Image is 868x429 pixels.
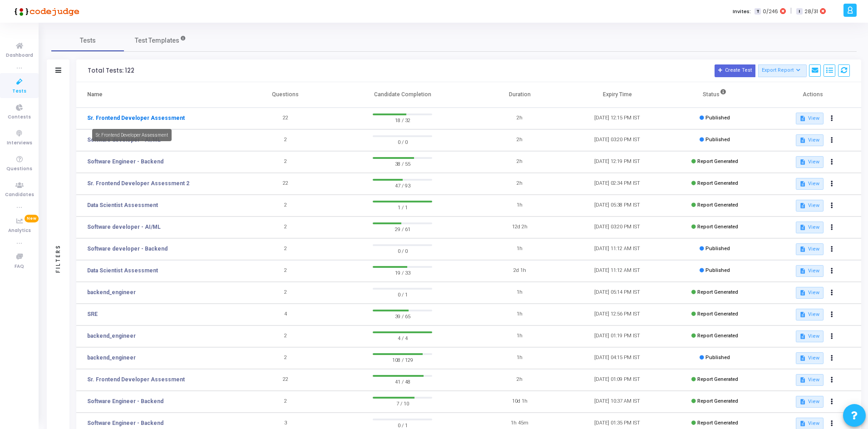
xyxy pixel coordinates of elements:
td: 2d 1h [471,260,568,282]
mat-icon: description [799,159,806,165]
td: 2h [471,173,568,195]
span: Report Generated [697,376,738,382]
span: Report Generated [697,311,738,317]
td: 12d 2h [471,217,568,238]
td: 2 [237,238,334,260]
div: Total Tests: 122 [88,67,134,74]
td: 2 [237,347,334,369]
a: Data Scientist Assessment [87,266,158,275]
button: View [796,352,824,364]
td: [DATE] 04:15 PM IST [568,347,666,369]
th: Candidate Completion [334,82,471,108]
a: Software developer - Backend [87,245,168,253]
span: 0 / 1 [373,290,432,299]
span: 39 / 65 [373,311,432,321]
td: 10d 1h [471,391,568,413]
td: [DATE] 12:15 PM IST [568,108,666,129]
span: Tests [12,88,26,95]
span: Published [705,137,730,143]
span: Test Templates [135,36,179,45]
mat-icon: description [799,311,806,318]
button: View [796,330,824,342]
span: 4 / 4 [373,333,432,342]
td: 1h [471,195,568,217]
td: [DATE] 11:12 AM IST [568,260,666,282]
a: backend_engineer [87,332,136,340]
th: Duration [471,82,568,108]
td: 2 [237,195,334,217]
span: Contests [8,113,31,121]
button: View [796,156,824,168]
td: 4 [237,304,334,325]
td: [DATE] 03:20 PM IST [568,129,666,151]
th: Questions [237,82,334,108]
td: [DATE] 12:56 PM IST [568,304,666,325]
td: 2h [471,108,568,129]
a: Sr. Frontend Developer Assessment [87,375,185,384]
a: Sr. Frontend Developer Assessment 2 [87,179,189,187]
mat-icon: description [799,420,806,427]
div: Filters [54,208,62,308]
mat-icon: description [799,202,806,209]
span: 0 / 0 [373,246,432,255]
a: Data Scientist Assessment [87,201,158,209]
img: logo [11,2,79,20]
span: Published [705,115,730,121]
span: 0/246 [763,8,778,15]
span: FAQ [15,263,24,271]
a: SRE [87,310,98,318]
span: Published [705,355,730,360]
span: Dashboard [6,52,33,59]
td: 2 [237,129,334,151]
span: 29 / 61 [373,224,432,233]
button: View [796,309,824,321]
span: 7 / 10 [373,399,432,408]
span: New [25,215,39,222]
button: View [796,200,824,212]
span: Report Generated [697,289,738,295]
td: [DATE] 12:19 PM IST [568,151,666,173]
button: Create Test [715,64,755,77]
span: Report Generated [697,202,738,208]
th: Status [666,82,764,108]
button: View [796,243,824,255]
td: 1h [471,238,568,260]
a: backend_engineer [87,354,136,362]
td: [DATE] 11:12 AM IST [568,238,666,260]
button: Export Report [758,64,807,77]
button: View [796,178,824,190]
label: Invites: [733,8,751,15]
th: Expiry Time [568,82,666,108]
td: 2 [237,260,334,282]
mat-icon: description [799,115,806,122]
button: View [796,222,824,233]
th: Actions [764,82,861,108]
span: Report Generated [697,180,738,186]
td: [DATE] 01:09 PM IST [568,369,666,391]
span: 47 / 93 [373,181,432,190]
th: Name [76,82,237,108]
td: 22 [237,173,334,195]
div: Sr. Frontend Developer Assessment [92,129,172,141]
mat-icon: description [799,333,806,340]
td: [DATE] 05:38 PM IST [568,195,666,217]
span: 38 / 55 [373,159,432,168]
button: View [796,265,824,277]
a: Software Engineer - Backend [87,158,163,166]
button: View [796,134,824,146]
td: [DATE] 05:14 PM IST [568,282,666,304]
td: 2 [237,391,334,413]
td: 2 [237,325,334,347]
span: 28/31 [804,8,818,15]
td: 2h [471,151,568,173]
span: 18 / 32 [373,115,432,124]
td: 1h [471,304,568,325]
span: 1 / 1 [373,202,432,212]
span: I [796,8,802,15]
span: Questions [6,165,32,173]
span: Report Generated [697,420,738,426]
td: 1h [471,347,568,369]
td: [DATE] 03:20 PM IST [568,217,666,238]
a: Software Engineer - Backend [87,397,163,405]
td: 2h [471,369,568,391]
